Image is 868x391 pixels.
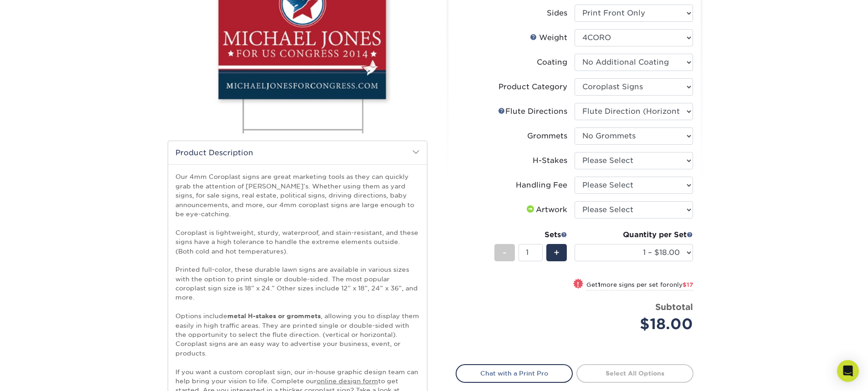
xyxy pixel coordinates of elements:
[498,81,567,92] div: Product Category
[533,155,567,166] div: H-Stakes
[168,141,427,164] h2: Product Description
[837,360,859,382] div: Open Intercom Messenger
[525,204,567,215] div: Artwork
[498,106,567,117] div: Flute Directions
[227,312,321,320] strong: metal H-stakes or grommets
[586,281,693,290] small: Get more signs per set for
[456,364,573,382] a: Chat with a Print Pro
[494,229,567,240] div: Sets
[516,180,567,191] div: Handling Fee
[537,57,567,68] div: Coating
[576,364,693,382] a: Select All Options
[527,131,567,142] div: Grommets
[577,279,579,289] span: !
[554,246,560,259] span: +
[503,246,507,259] span: -
[598,281,601,288] strong: 1
[655,302,693,312] strong: Subtotal
[530,32,567,43] div: Weight
[575,229,693,240] div: Quantity per Set
[669,281,693,288] span: only
[683,281,693,288] span: $17
[581,313,693,335] div: $18.00
[547,8,567,19] div: Sides
[317,377,378,385] a: online design form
